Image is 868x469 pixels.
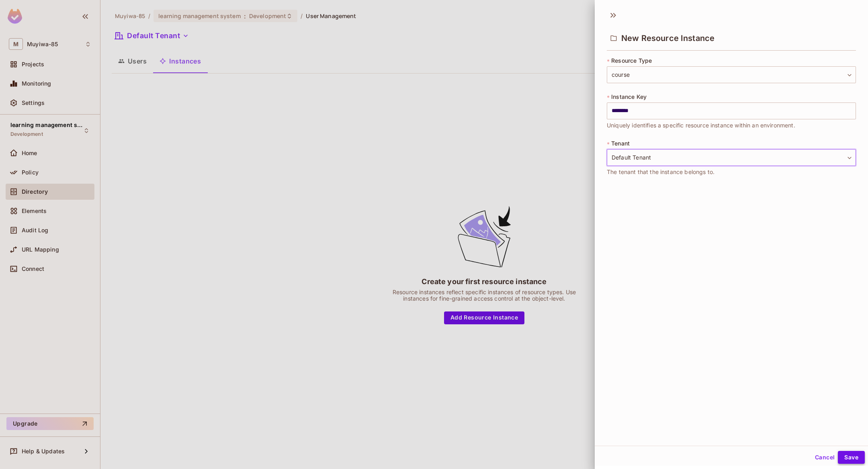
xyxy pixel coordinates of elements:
[611,94,647,100] span: Instance Key
[607,168,714,176] span: The tenant that the instance belongs to.
[607,66,856,83] div: course
[838,451,865,464] button: Save
[621,33,714,43] span: New Resource Instance
[611,57,652,64] span: Resource Type
[607,149,856,166] div: Default Tenant
[607,121,795,130] span: Uniquely identifies a specific resource instance within an environment.
[611,140,630,147] span: Tenant
[812,451,838,464] button: Cancel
